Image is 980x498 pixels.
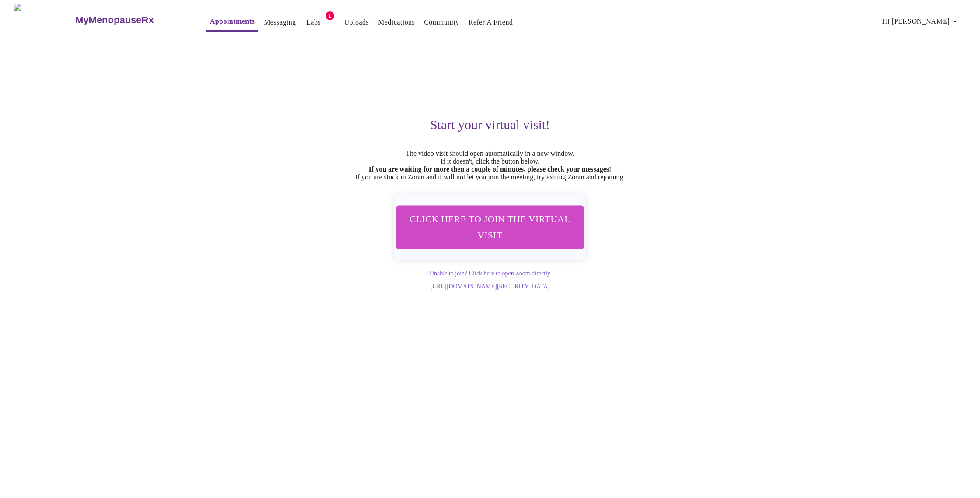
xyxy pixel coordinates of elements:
[369,165,612,173] strong: If you are waiting for more then a couple of minutes, please check your messages!
[430,270,550,277] a: Unable to join? Click here to open Zoom directly
[430,283,549,290] a: [URL][DOMAIN_NAME][SECURITY_DATA]
[424,16,459,28] a: Community
[374,14,418,31] button: Medications
[325,11,334,20] span: 1
[264,16,296,28] a: Messaging
[879,13,964,30] button: Hi [PERSON_NAME]
[344,16,369,28] a: Uploads
[420,14,463,31] button: Community
[14,4,74,36] img: MyMenopauseRx Logo
[220,117,759,132] h3: Start your virtual visit!
[408,211,572,243] span: Click here to join the virtual visit
[220,150,759,181] p: The video visit should open automatically in a new window. If it doesn't, click the button below....
[260,14,299,31] button: Messaging
[206,13,258,32] button: Appointments
[396,205,584,249] button: Click here to join the virtual visit
[341,14,373,31] button: Uploads
[378,16,415,28] a: Medications
[882,15,960,28] span: Hi [PERSON_NAME]
[306,16,321,28] a: Labs
[75,14,154,26] h3: MyMenopauseRx
[469,16,513,28] a: Refer a Friend
[300,14,328,31] button: Labs
[74,5,189,35] a: MyMenopauseRx
[210,15,255,28] a: Appointments
[465,14,517,31] button: Refer a Friend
